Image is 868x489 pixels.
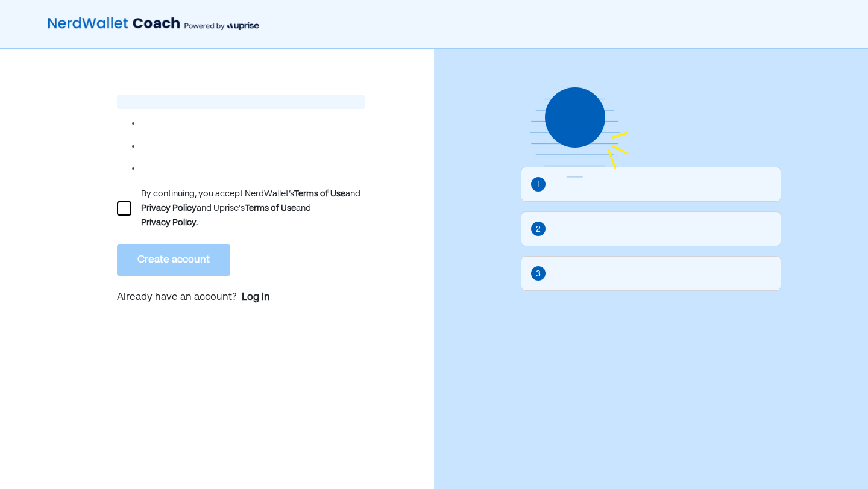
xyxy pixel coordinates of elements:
div: Privacy Policy. [141,216,198,230]
div: Terms of Use [294,187,345,201]
div: Terms of Use [245,201,296,216]
div: Privacy Policy [141,201,197,216]
a: Log in [242,290,270,305]
div: 2 [536,223,541,236]
p: Already have an account? [117,290,365,306]
div: 1 [537,178,540,192]
div: 3 [536,267,541,281]
button: Create account [117,244,230,276]
div: By continuing, you accept NerdWallet’s and and Uprise's and [141,187,365,230]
